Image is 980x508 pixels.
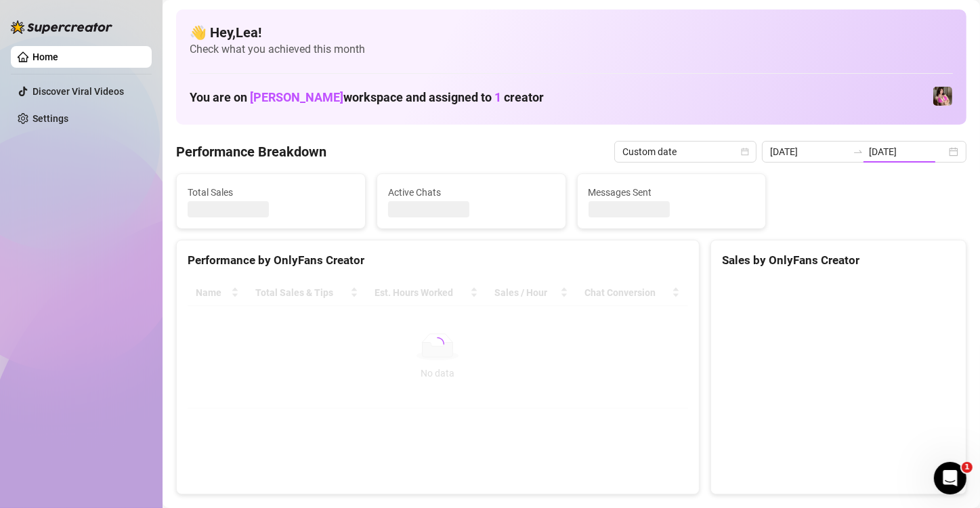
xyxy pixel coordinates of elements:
[33,113,68,124] a: Settings
[190,42,953,57] span: Check what you achieved this month
[188,185,354,200] span: Total Sales
[176,142,326,161] h4: Performance Breakdown
[741,148,749,156] span: calendar
[494,90,501,104] span: 1
[770,144,847,159] input: Start date
[188,251,688,270] div: Performance by OnlyFans Creator
[962,462,973,473] span: 1
[33,86,124,97] a: Discover Viral Videos
[11,20,112,34] img: logo-BBDzfeDw.svg
[250,90,343,104] span: [PERSON_NAME]
[853,146,864,157] span: to
[589,185,755,200] span: Messages Sent
[388,185,555,200] span: Active Chats
[190,90,544,105] h1: You are on workspace and assigned to creator
[431,337,444,351] span: loading
[853,146,864,157] span: swap-right
[933,87,952,106] img: Nanner
[722,251,955,270] div: Sales by OnlyFans Creator
[622,142,748,162] span: Custom date
[869,144,946,159] input: End date
[934,462,966,494] iframe: Intercom live chat
[33,51,58,62] a: Home
[190,23,953,42] h4: 👋 Hey, Lea !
